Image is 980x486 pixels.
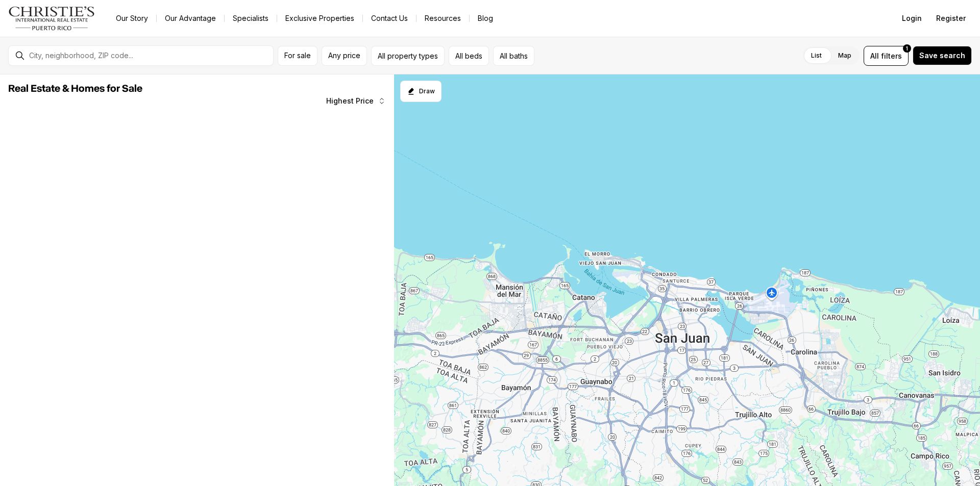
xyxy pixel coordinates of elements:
[470,11,501,25] a: Blog
[108,11,156,25] a: Our Story
[449,46,489,66] button: All beds
[320,91,392,111] button: Highest Price
[906,44,908,53] span: 1
[400,81,442,102] button: Start drawing
[870,50,879,61] span: All
[371,46,445,66] button: All property types
[416,11,469,25] a: Resources
[225,11,277,25] a: Specialists
[930,8,972,29] button: Register
[913,46,972,65] button: Save search
[363,11,416,25] button: Contact Us
[284,52,311,60] span: For sale
[902,14,922,22] span: Login
[328,52,360,60] span: Any price
[493,46,534,66] button: All baths
[919,52,965,60] span: Save search
[8,84,142,94] span: Real Estate & Homes for Sale
[936,14,966,22] span: Register
[322,46,367,66] button: Any price
[8,6,95,31] img: logo
[278,46,317,66] button: For sale
[277,11,362,25] a: Exclusive Properties
[157,11,224,25] a: Our Advantage
[326,97,374,105] span: Highest Price
[803,46,830,65] label: List
[896,8,928,29] button: Login
[881,50,902,61] span: filters
[864,46,909,66] button: Allfilters1
[830,46,860,65] label: Map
